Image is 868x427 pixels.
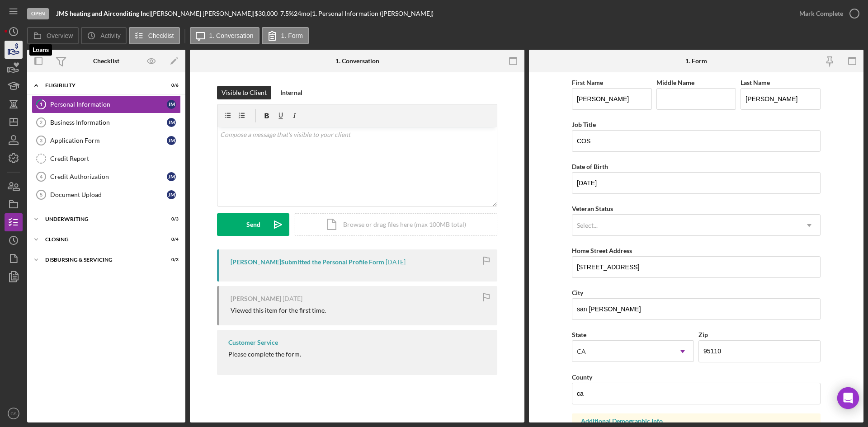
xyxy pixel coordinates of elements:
[45,257,156,263] div: Disbursing & Servicing
[283,295,302,302] time: 2025-09-04 23:45
[81,27,126,44] button: Activity
[162,237,179,242] div: 0 / 4
[335,57,379,65] div: 1. Conversation
[167,172,176,181] div: j m
[577,222,598,229] div: Select...
[209,32,254,39] label: 1. Conversation
[32,95,181,113] a: 1Personal Informationjm
[32,150,181,168] a: Credit Report
[162,257,179,263] div: 0 / 3
[151,10,255,17] div: [PERSON_NAME] [PERSON_NAME] |
[50,101,167,108] div: Personal Information
[32,168,181,186] a: 4Credit Authorizationjm
[572,247,632,254] label: Home Street Address
[231,307,326,314] div: Viewed this item for the first time.
[281,32,303,39] label: 1. Form
[685,57,707,65] div: 1. Form
[167,190,176,199] div: j m
[246,213,260,236] div: Send
[167,100,176,109] div: j m
[27,27,79,44] button: Overview
[129,27,180,44] button: Checklist
[572,289,583,296] label: City
[40,101,42,107] tspan: 1
[790,5,863,23] button: Mark Complete
[799,5,843,23] div: Mark Complete
[228,351,301,358] div: Please complete the form.
[32,131,181,150] a: 3Application Formjm
[222,86,267,99] div: Visible to Client
[40,174,43,179] tspan: 4
[310,10,434,17] div: | 1. Personal Information ([PERSON_NAME])
[56,9,149,17] b: JMS heating and Airconditing Inc
[228,339,278,346] div: Customer Service
[167,136,176,145] div: j m
[577,348,586,355] div: CA
[262,27,309,44] button: 1. Form
[32,113,181,131] a: 2Business Informationjm
[255,9,278,17] span: $30,000
[167,118,176,127] div: j m
[45,216,156,222] div: Underwriting
[32,186,181,204] a: 5Document Uploadjm
[280,86,302,99] div: Internal
[93,57,119,65] div: Checklist
[50,173,167,180] div: Credit Authorization
[40,120,42,125] tspan: 2
[50,191,167,198] div: Document Upload
[231,295,281,302] div: [PERSON_NAME]
[162,216,179,222] div: 0 / 3
[572,79,603,86] label: First Name
[581,418,811,425] div: Additional Demographic Info
[280,10,294,17] div: 7.5 %
[294,10,310,17] div: 24 mo
[217,213,289,236] button: Send
[837,387,859,409] div: Open Intercom Messenger
[50,155,180,162] div: Credit Report
[572,373,592,381] label: County
[47,32,73,39] label: Overview
[231,258,384,266] div: [PERSON_NAME] Submitted the Personal Profile Form
[5,404,23,422] button: CS
[276,86,307,99] button: Internal
[698,331,708,338] label: Zip
[572,121,596,128] label: Job Title
[162,83,179,88] div: 0 / 6
[100,32,120,39] label: Activity
[40,192,42,197] tspan: 5
[50,119,167,126] div: Business Information
[741,79,770,86] label: Last Name
[386,258,406,266] time: 2025-09-04 23:47
[56,10,151,17] div: |
[40,138,42,143] tspan: 3
[45,237,156,242] div: Closing
[50,137,167,144] div: Application Form
[217,86,271,99] button: Visible to Client
[45,83,156,88] div: Eligibility
[27,8,49,19] div: Open
[190,27,259,44] button: 1. Conversation
[10,411,16,416] text: CS
[656,79,694,86] label: Middle Name
[148,32,174,39] label: Checklist
[572,163,608,170] label: Date of Birth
